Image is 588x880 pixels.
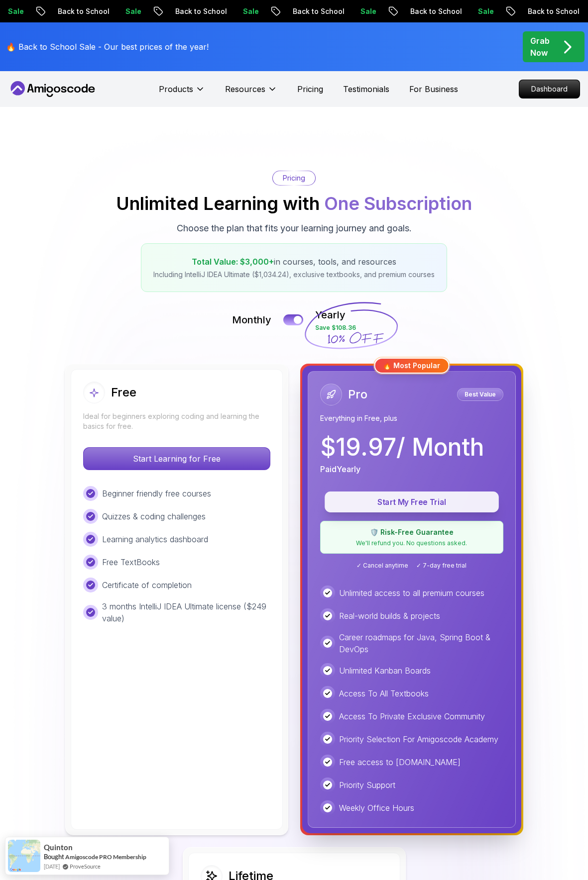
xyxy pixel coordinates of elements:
[49,6,117,16] p: Back to School
[166,6,234,16] p: Back to School
[192,257,274,267] span: Total Value: $3,000+
[44,843,73,852] span: Quinton
[283,173,305,183] p: Pricing
[159,83,205,103] button: Products
[102,556,160,568] p: Free TextBooks
[232,313,271,327] p: Monthly
[343,83,389,95] a: Testimonials
[327,539,497,547] p: We'll refund you. No questions asked.
[83,411,270,431] p: Ideal for beginners exploring coding and learning the basics for free.
[83,454,270,464] a: Start Learning for Free
[348,387,367,402] h2: Pro
[65,853,146,861] a: Amigoscode PRO Membership
[159,83,193,95] p: Products
[284,6,352,16] p: Back to School
[44,862,60,871] span: [DATE]
[530,35,550,59] p: Grab Now
[225,83,277,103] button: Resources
[325,491,499,512] button: Start My Free Trial
[416,562,467,570] span: ✓ 7-day free trial
[339,779,395,791] p: Priority Support
[102,533,208,545] p: Learning analytics dashboard
[84,448,270,470] p: Start Learning for Free
[116,194,472,213] h2: Unlimited Learning with
[339,587,484,599] p: Unlimited access to all premium courses
[234,6,266,16] p: Sale
[469,6,501,16] p: Sale
[336,496,487,508] p: Start My Free Trial
[153,256,435,268] p: in courses, tools, and resources
[44,853,64,861] span: Bought
[339,665,431,677] p: Unlimited Kanban Boards
[102,579,192,591] p: Certificate of completion
[177,221,412,235] p: Choose the plan that fits your learning journey and goals.
[297,83,323,95] a: Pricing
[6,41,209,53] p: 🔥 Back to School Sale - Our best prices of the year!
[401,6,469,16] p: Back to School
[339,802,414,814] p: Weekly Office Hours
[320,413,503,423] p: Everything in Free, plus
[339,631,503,655] p: Career roadmaps for Java, Spring Boot & DevOps
[320,463,360,475] p: Paid Yearly
[320,435,484,459] p: $ 19.97 / Month
[459,390,502,399] p: Best Value
[339,756,461,768] p: Free access to [DOMAIN_NAME]
[111,385,136,400] h2: Free
[519,80,580,98] p: Dashboard
[519,80,580,98] a: Dashboard
[117,6,148,16] p: Sale
[339,610,440,622] p: Real-world builds & projects
[339,710,485,722] p: Access To Private Exclusive Community
[352,6,383,16] p: Sale
[409,83,458,95] a: For Business
[519,6,587,16] p: Back to School
[339,687,429,699] p: Access To All Textbooks
[102,488,211,499] p: Beginner friendly free courses
[83,447,270,470] button: Start Learning for Free
[102,510,206,522] p: Quizzes & coding challenges
[324,193,472,214] span: One Subscription
[327,527,497,537] p: 🛡️ Risk-Free Guarantee
[70,862,101,871] a: ProveSource
[356,562,408,570] span: ✓ Cancel anytime
[339,733,498,745] p: Priority Selection For Amigoscode Academy
[225,83,265,95] p: Resources
[8,840,40,872] img: provesource social proof notification image
[153,270,435,280] p: Including IntelliJ IDEA Ultimate ($1,034.24), exclusive textbooks, and premium courses
[102,600,270,624] p: 3 months IntelliJ IDEA Ultimate license ($249 value)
